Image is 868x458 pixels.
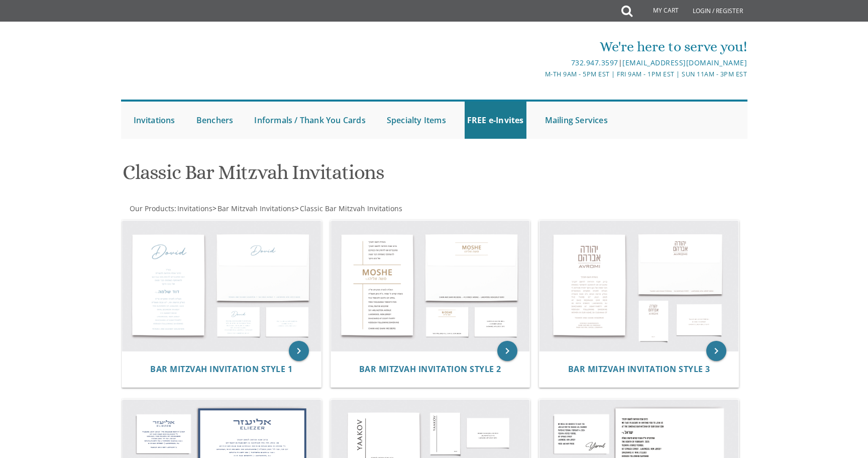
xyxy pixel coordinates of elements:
[177,204,212,213] span: Invitations
[568,364,710,374] a: Bar Mitzvah Invitation Style 3
[571,58,618,67] a: 732.947.3597
[706,341,726,361] a: keyboard_arrow_right
[122,221,321,351] img: Bar Mitzvah Invitation Style 1
[176,204,212,213] a: Invitations
[568,363,710,375] span: Bar Mitzvah Invitation Style 3
[299,204,402,213] a: Classic Bar Mitzvah Invitations
[542,102,610,139] a: Mailing Services
[212,204,295,213] span: >
[330,57,747,69] div: |
[150,363,292,375] span: Bar Mitzvah Invitation Style 1
[300,204,402,213] span: Classic Bar Mitzvah Invitations
[289,341,309,361] a: keyboard_arrow_right
[194,102,236,139] a: Benchers
[359,364,501,374] a: Bar Mitzvah Invitation Style 2
[150,364,292,374] a: Bar Mitzvah Invitation Style 1
[331,221,530,351] img: Bar Mitzvah Invitation Style 2
[216,204,295,213] a: Bar Mitzvah Invitations
[121,204,435,214] div: :
[622,58,747,67] a: [EMAIL_ADDRESS][DOMAIN_NAME]
[497,341,517,361] a: keyboard_arrow_right
[330,37,747,57] div: We're here to serve you!
[131,102,178,139] a: Invitations
[123,161,532,191] h1: Classic Bar Mitzvah Invitations
[465,102,526,139] a: FREE e-Invites
[295,204,402,213] span: >
[539,221,738,351] img: Bar Mitzvah Invitation Style 3
[384,102,449,139] a: Specialty Items
[218,204,295,213] span: Bar Mitzvah Invitations
[129,204,174,213] a: Our Products
[631,1,686,21] a: My Cart
[330,69,747,79] div: M-Th 9am - 5pm EST | Fri 9am - 1pm EST | Sun 11am - 3pm EST
[359,363,501,375] span: Bar Mitzvah Invitation Style 2
[252,102,368,139] a: Informals / Thank You Cards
